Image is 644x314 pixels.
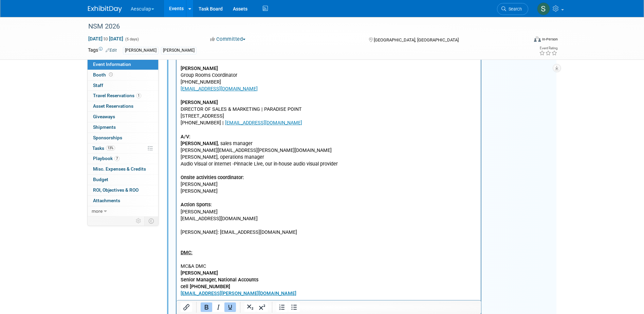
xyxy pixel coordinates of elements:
span: (5 days) [125,37,139,41]
a: Search [497,3,528,15]
span: Misc. Expenses & Credits [93,166,146,172]
span: Playbook [93,156,119,161]
span: Sponsorships [93,135,122,140]
span: [GEOGRAPHIC_DATA], [GEOGRAPHIC_DATA] [374,37,459,42]
a: Misc. Expenses & Credits [88,164,158,174]
a: Budget [88,175,158,185]
a: Edit [106,48,117,53]
div: Event Format [488,35,558,46]
span: Shipments [93,124,116,130]
span: Giveaways [93,114,115,119]
span: Tasks [92,145,115,151]
div: [PERSON_NAME] [161,47,197,54]
div: [PERSON_NAME] [123,47,159,54]
span: [DATE] [DATE] [88,36,124,42]
div: Event Rating [539,47,557,50]
span: Search [506,6,522,12]
span: Event Information [93,62,131,67]
span: ROI, Objectives & ROO [93,187,139,193]
div: NSM 2026 [86,20,518,33]
button: Subscript [244,302,256,312]
a: Travel Reservations1 [88,91,158,101]
a: Giveaways [88,112,158,122]
button: Bold [201,302,212,312]
span: 7 [114,156,119,161]
a: Booth [88,70,158,80]
span: to [103,36,109,41]
img: Format-Inperson.png [534,36,541,42]
button: Italic [213,302,224,312]
a: Shipments [88,122,158,133]
span: 13% [106,145,115,151]
a: Sponsorships [88,133,158,143]
span: Travel Reservations [93,93,141,98]
a: Event Information [88,59,158,70]
span: Booth [93,72,114,77]
span: more [92,208,103,214]
button: Superscript [256,302,268,312]
a: Asset Reservations [88,101,158,111]
td: Toggle Event Tabs [144,216,158,225]
a: Tasks13% [88,143,158,154]
td: Personalize Event Tab Strip [133,216,145,225]
span: Attachments [93,198,120,203]
a: Playbook7 [88,154,158,164]
span: Booth not reserved yet [108,72,114,77]
button: Insert/edit link [181,302,192,312]
div: In-Person [542,37,558,42]
span: Budget [93,177,108,182]
span: Staff [93,83,103,88]
td: Tags [88,47,117,54]
img: Sara Hurson [537,2,550,15]
span: 1 [136,93,141,98]
button: Committed [208,36,248,43]
a: ROI, Objectives & ROO [88,185,158,195]
img: ExhibitDay [88,6,122,13]
a: more [88,206,158,216]
button: Numbered list [276,302,288,312]
a: Staff [88,81,158,91]
a: Attachments [88,196,158,206]
span: Asset Reservations [93,103,133,109]
button: Underline [224,302,236,312]
button: Bullet list [288,302,300,312]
